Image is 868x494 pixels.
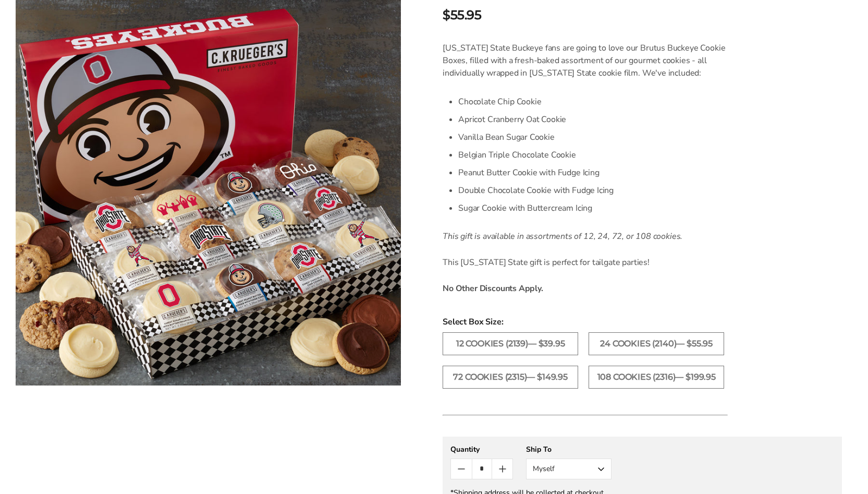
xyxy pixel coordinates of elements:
[450,444,513,454] div: Quantity
[458,182,728,199] li: Double Chocolate Cookie with Fudge Icing
[492,459,512,479] button: Count plus
[458,93,728,111] li: Chocolate Chip Cookie
[443,231,682,242] em: This gift is available in assortments of 12, 24, 72, or 108 cookies.
[458,111,728,128] li: Apricot Cranberry Oat Cookie
[443,256,728,269] p: This [US_STATE] State gift is perfect for tailgate parties!
[472,459,492,479] input: Quantity
[589,332,724,355] label: 24 Cookies (2140)— $55.95
[589,366,724,389] label: 108 Cookies (2316)— $199.95
[8,454,108,486] iframe: Sign Up via Text for Offers
[443,366,578,389] label: 72 Cookies (2315)— $149.95
[443,42,728,79] p: [US_STATE] State Buckeye fans are going to love our Brutus Buckeye Cookie Boxes, filled with a fr...
[526,444,612,454] div: Ship To
[458,146,728,164] li: Belgian Triple Chocolate Cookie
[458,164,728,182] li: Peanut Butter Cookie with Fudge Icing
[443,283,543,294] strong: No Other Discounts Apply.
[451,459,471,479] button: Count minus
[458,128,728,146] li: Vanilla Bean Sugar Cookie
[526,459,612,479] button: Myself
[443,332,578,355] label: 12 Cookies (2139)— $39.95
[443,316,842,328] span: Select Box Size:
[443,6,481,25] span: $55.95
[458,199,728,217] li: Sugar Cookie with Buttercream Icing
